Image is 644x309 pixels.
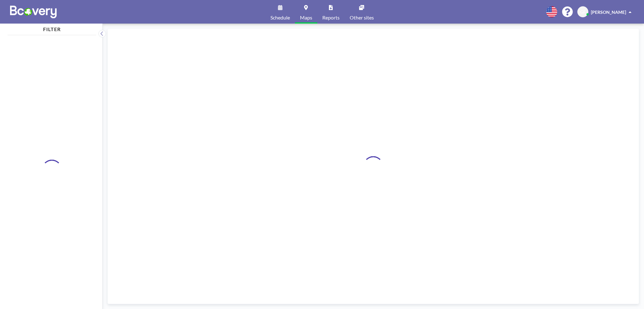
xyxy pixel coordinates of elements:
[322,15,340,20] span: Reports
[8,24,96,32] h4: FILTER
[10,6,57,18] img: organization-logo
[300,15,312,20] span: Maps
[270,15,290,20] span: Schedule
[580,9,586,15] span: GF
[350,15,374,20] span: Other sites
[591,9,626,15] span: [PERSON_NAME]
